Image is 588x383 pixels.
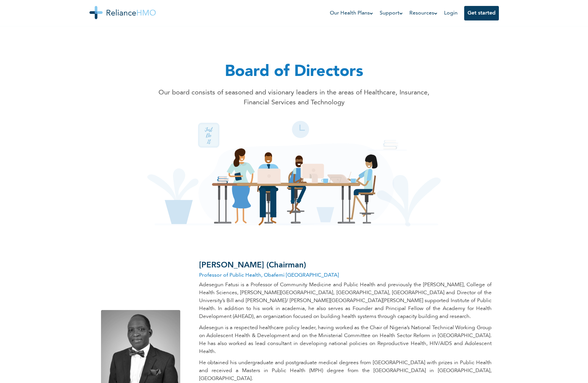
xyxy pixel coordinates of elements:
[199,281,492,324] p: Adesegun Fatusi is a Professor of Community Medicine and Public Health and previously the [PERSON...
[146,60,443,84] h1: Board of Directors
[409,9,437,17] a: Resources
[147,108,441,240] img: workplace.svg
[464,6,499,20] button: Get started
[199,260,492,271] h2: [PERSON_NAME] (Chairman)
[199,324,492,359] p: Adesegun is a respected healthcare policy leader, having worked as the Chair of Nigeria’s Nationa...
[444,11,458,16] a: Login
[330,9,373,17] a: Our Health Plans
[89,6,156,19] img: Reliance HMO's Logo
[146,88,443,108] p: Our board consists of seasoned and visionary leaders in the areas of Healthcare, Insurance, Finan...
[380,9,403,17] a: Support
[199,271,492,281] p: Professor of Public Health, Obafemi [GEOGRAPHIC_DATA]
